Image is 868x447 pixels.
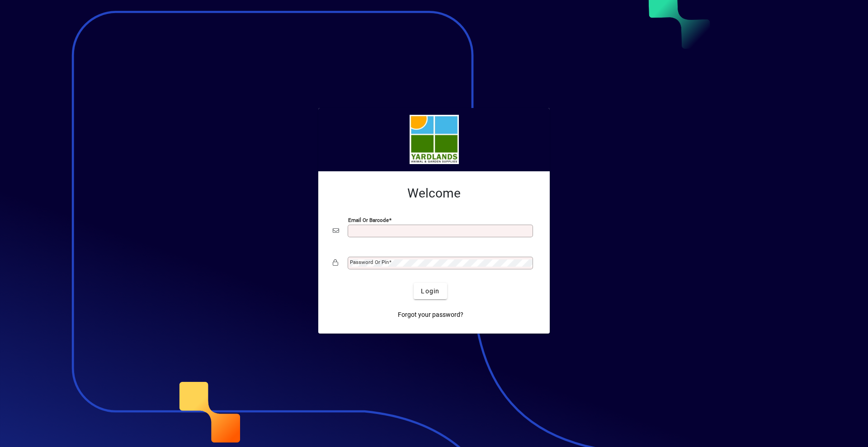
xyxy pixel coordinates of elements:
[394,306,467,323] a: Forgot your password?
[350,259,389,265] mat-label: Password or Pin
[348,217,389,223] mat-label: Email or Barcode
[398,310,463,320] span: Forgot your password?
[414,283,447,299] button: Login
[333,186,535,201] h2: Welcome
[421,287,439,296] span: Login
